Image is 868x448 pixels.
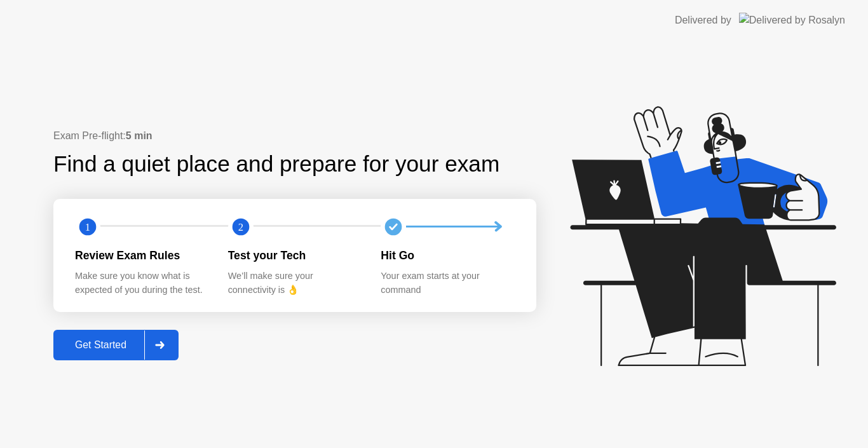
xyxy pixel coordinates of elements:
[85,221,90,233] text: 1
[53,147,501,181] div: Find a quiet place and prepare for your exam
[381,247,513,264] div: Hit Go
[739,13,845,27] img: Delivered by Rosalyn
[75,247,208,264] div: Review Exam Rules
[53,330,179,360] button: Get Started
[126,130,153,141] b: 5 min
[57,339,144,351] div: Get Started
[381,269,513,297] div: Your exam starts at your command
[228,247,361,264] div: Test your Tech
[75,269,208,297] div: Make sure you know what is expected of you during the test.
[228,269,361,297] div: We’ll make sure your connectivity is 👌
[53,128,536,144] div: Exam Pre-flight:
[238,221,243,233] text: 2
[675,13,731,28] div: Delivered by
